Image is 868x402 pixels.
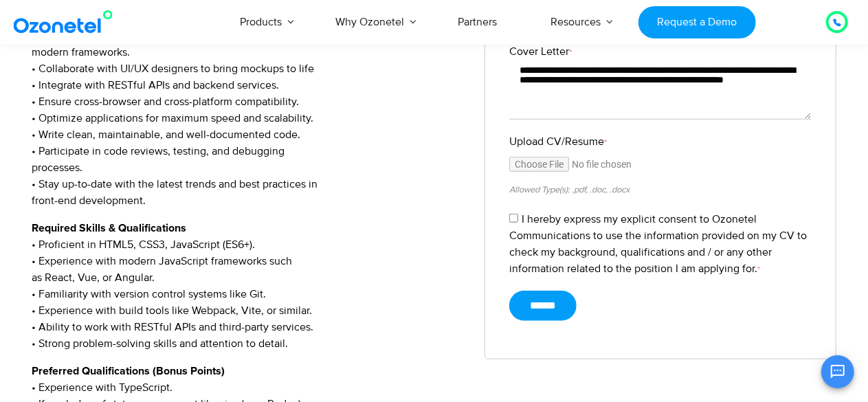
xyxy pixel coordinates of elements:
label: I hereby express my explicit consent to Ozonetel Communications to use the information provided o... [509,212,807,276]
label: Cover Letter [509,43,812,60]
small: Allowed Type(s): .pdf, .doc, .docx [509,184,630,195]
p: • Proficient in HTML5, CSS3, JavaScript (ES6+). • Experience with modern JavaScript frameworks su... [32,220,465,352]
strong: Required Skills & Qualifications [32,223,187,234]
label: Upload CV/Resume [509,133,812,150]
a: Request a Demo [638,6,756,38]
strong: Preferred Qualifications (Bonus Points) [32,366,225,377]
button: Open chat [821,355,854,388]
